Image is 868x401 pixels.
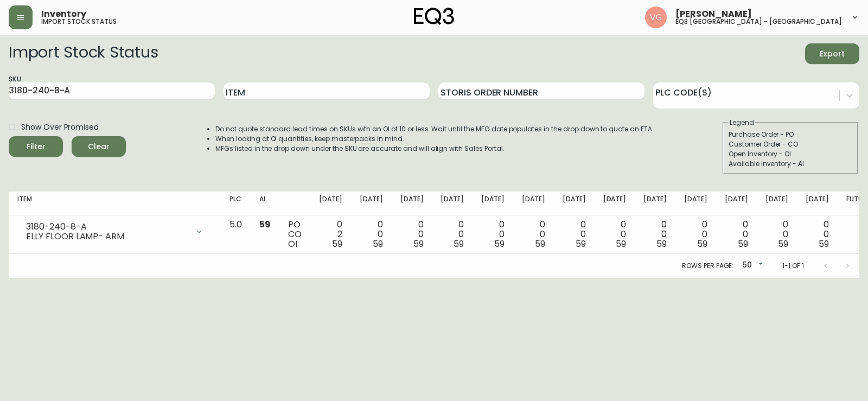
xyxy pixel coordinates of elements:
li: Do not quote standard lead times on SKUs with an OI of 10 or less. Wait until the MFG date popula... [215,124,654,134]
th: [DATE] [635,192,675,215]
span: 59 [259,218,271,231]
img: 876f05e53c5b52231d7ee1770617069b [645,7,667,28]
th: [DATE] [797,192,838,215]
th: Item [9,192,221,215]
th: [DATE] [595,192,635,215]
div: 0 0 [603,220,627,249]
div: 0 0 [360,220,383,249]
div: ELLY FLOOR LAMP- ARM [26,232,188,241]
th: [DATE] [513,192,554,215]
th: [DATE] [473,192,513,215]
th: PLC [221,192,251,215]
th: [DATE] [432,192,473,215]
li: MFGs listed in the drop down under the SKU are accurate and will align with Sales Portal. [215,144,654,154]
span: 59 [819,238,829,250]
div: 3180-240-8-A [26,222,188,232]
th: [DATE] [716,192,757,215]
span: [PERSON_NAME] [675,10,752,18]
span: 59 [454,238,464,250]
div: PO CO [288,220,302,249]
div: 3180-240-8-AELLY FLOOR LAMP- ARM [17,220,212,244]
span: 59 [738,238,748,250]
th: [DATE] [757,192,797,215]
div: 0 0 [643,220,667,249]
button: Filter [9,136,63,157]
div: 0 0 [806,220,829,249]
h5: eq3 [GEOGRAPHIC_DATA] - [GEOGRAPHIC_DATA] [675,18,842,25]
legend: Legend [729,118,755,128]
span: 59 [616,238,626,250]
div: 0 0 [684,220,707,249]
div: 0 0 [522,220,545,249]
div: 0 0 [563,220,586,249]
div: 0 0 [441,220,464,249]
th: [DATE] [675,192,716,215]
td: 5.0 [221,215,251,254]
div: Available Inventory - AI [729,159,852,169]
p: 1-1 of 1 [782,261,804,271]
h2: Import Stock Status [9,43,158,64]
img: logo [414,8,454,25]
span: Export [814,47,851,61]
span: 59 [656,238,667,250]
span: 59 [494,238,505,250]
span: Show Over Promised [21,122,99,133]
span: 59 [332,238,342,250]
li: When looking at OI quantities, keep masterpacks in mind. [215,134,654,144]
div: 0 0 [481,220,505,249]
div: 0 0 [765,220,789,249]
div: Filter [27,140,46,154]
p: Rows per page: [682,261,733,271]
span: 59 [576,238,586,250]
span: 59 [778,238,788,250]
div: 0 0 [400,220,424,249]
th: AI [251,192,279,215]
th: [DATE] [392,192,432,215]
button: Clear [72,136,126,157]
div: 0 2 [319,220,342,249]
span: Inventory [41,10,86,18]
div: Open Inventory - OI [729,149,852,159]
div: 50 [738,257,765,275]
th: [DATE] [351,192,392,215]
span: Clear [80,140,117,154]
div: Purchase Order - PO [729,130,852,139]
span: 59 [535,238,545,250]
th: [DATE] [554,192,595,215]
span: OI [288,238,297,250]
button: Export [805,43,859,64]
h5: import stock status [41,18,117,25]
th: [DATE] [310,192,351,215]
div: Customer Order - CO [729,139,852,149]
div: 0 0 [725,220,748,249]
span: 59 [697,238,707,250]
span: 59 [373,238,383,250]
span: 59 [413,238,424,250]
